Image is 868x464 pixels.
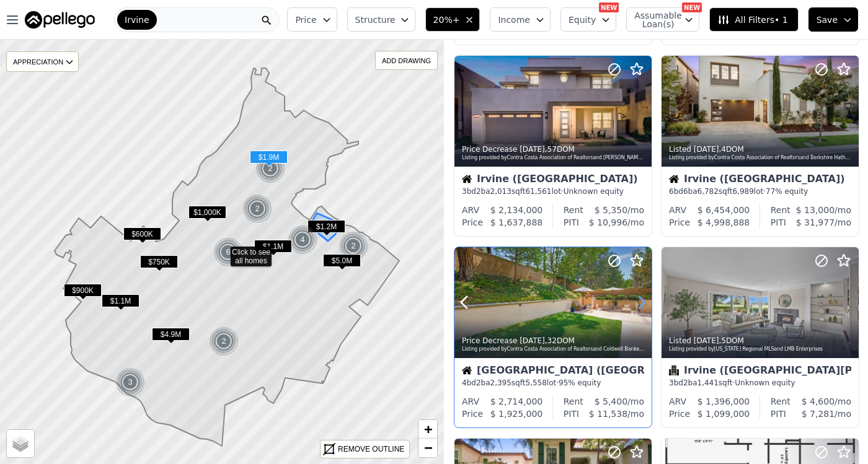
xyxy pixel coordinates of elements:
[254,240,292,253] span: $1.1M
[669,366,851,378] div: Irvine ([GEOGRAPHIC_DATA][PERSON_NAME])
[697,217,750,227] span: $ 4,998,888
[462,378,644,388] div: 4 bd 2 ba sqft lot · 95% equity
[115,367,145,397] div: 3
[376,51,437,69] div: ADD DRAWING
[7,430,34,457] a: Layers
[64,284,102,297] span: $900K
[564,204,583,216] div: Rent
[462,216,483,229] div: Price
[323,254,361,267] span: $5.0M
[771,408,786,420] div: PITI
[520,336,545,345] time: 2025-09-12 21:03
[569,14,596,26] span: Equity
[418,420,437,439] a: Zoom in
[250,151,288,164] span: $1.9M
[669,408,690,420] div: Price
[152,328,190,346] div: $4.9M
[490,7,551,32] button: Income
[490,187,511,196] span: 2,013
[424,421,432,437] span: +
[462,366,472,375] img: House
[599,2,619,12] div: NEW
[242,194,273,224] img: g1.png
[790,395,851,408] div: /mo
[254,240,292,258] div: $1.1M
[418,439,437,457] a: Zoom out
[525,379,546,387] span: 5,558
[490,396,543,406] span: $ 2,714,000
[808,7,858,32] button: Save
[626,7,699,32] button: Assumable Loan(s)
[308,220,345,238] div: $1.2M
[209,326,239,356] div: 2
[490,205,543,215] span: $ 2,134,000
[242,194,272,224] div: 2
[697,396,750,406] span: $ 1,396,000
[634,11,674,28] span: Assumable Loan(s)
[462,144,645,154] div: Price Decrease , 57 DOM
[669,366,679,375] img: Condominium
[697,409,750,419] span: $ 1,099,000
[697,205,750,215] span: $ 6,454,000
[564,395,583,408] div: Rent
[454,247,651,428] a: Price Decrease [DATE],32DOMListing provided byContra Costa Association of Realtorsand Coldwell Ba...
[669,216,690,229] div: Price
[786,408,851,420] div: /mo
[64,284,102,302] div: $900K
[790,204,851,216] div: /mo
[669,346,852,353] div: Listing provided by [US_STATE] Regional MLS and LMB Enterprises
[682,2,702,12] div: NEW
[115,367,146,397] img: g1.png
[697,379,719,387] span: 1,441
[771,395,790,408] div: Rent
[694,145,719,154] time: 2025-09-13 14:44
[462,346,645,353] div: Listing provided by Contra Costa Association of Realtors and Coldwell Banker Platinum Prop
[802,396,835,406] span: $ 4,600
[520,145,545,154] time: 2025-09-13 22:28
[339,231,368,261] div: 2
[288,225,317,255] div: 4
[424,440,432,455] span: −
[490,409,543,419] span: $ 1,925,000
[462,174,644,186] div: Irvine ([GEOGRAPHIC_DATA])
[669,204,686,216] div: ARV
[433,14,460,26] span: 20%+
[140,255,178,268] span: $750K
[669,144,852,154] div: Listed , 4 DOM
[661,55,858,237] a: Listed [DATE],4DOMListing provided byContra Costa Association of Realtorsand Berkshire Hathaway H...
[579,216,644,229] div: /mo
[786,216,851,229] div: /mo
[498,14,530,26] span: Income
[123,227,161,240] span: $600K
[6,51,79,72] div: APPRECIATION
[287,7,337,32] button: Price
[669,154,852,162] div: Listing provided by Contra Costa Association of Realtors and Berkshire Hathaway HomeService
[355,14,395,26] span: Structure
[462,366,644,378] div: [GEOGRAPHIC_DATA] ([GEOGRAPHIC_DATA])
[595,205,627,215] span: $ 5,350
[661,247,858,428] a: Listed [DATE],5DOMListing provided by[US_STATE] Regional MLSand LMB EnterprisesCondominiumIrvine ...
[102,294,139,312] div: $1.1M
[579,408,644,420] div: /mo
[817,14,838,26] span: Save
[525,187,551,196] span: 61,561
[564,216,579,229] div: PITI
[213,237,243,267] div: 6
[583,204,644,216] div: /mo
[583,395,644,408] div: /mo
[295,14,316,26] span: Price
[288,225,318,255] img: g1.png
[669,378,851,388] div: 3 bd 2 ba sqft · Unknown equity
[697,187,719,196] span: 6,782
[462,186,644,196] div: 3 bd 2 ba sqft lot · Unknown equity
[25,11,95,28] img: Pellego
[709,7,798,32] button: All Filters• 1
[802,409,835,419] span: $ 7,281
[732,187,753,196] span: 6,989
[308,220,345,233] span: $1.2M
[589,217,627,227] span: $ 10,996
[339,231,369,261] img: g1.png
[188,206,226,219] span: $1,000K
[462,154,645,162] div: Listing provided by Contra Costa Association of Realtors and [PERSON_NAME] Realty
[462,174,472,184] img: House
